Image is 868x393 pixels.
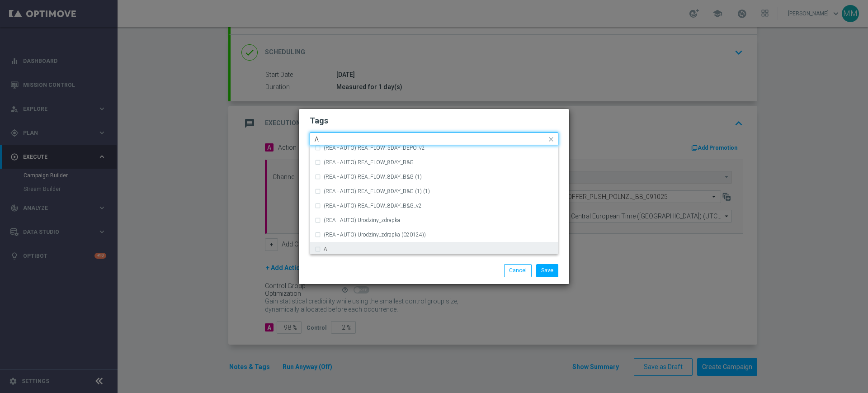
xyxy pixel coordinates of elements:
label: (REA - AUTO) REA_FLOW_8DAY_B&G_v2 [324,203,422,208]
div: (REA - AUTO) Urodziny_zdrapka (020124)) [315,227,553,242]
button: Save [536,264,558,277]
div: (REA - AUTO) Urodziny_zdrapka [315,213,553,227]
div: (REA - AUTO) REA_FLOW_8DAY_B&G (1) [315,170,553,184]
div: (REA - AUTO) REA_FLOW_5DAY_DEPO_v2 [315,141,553,155]
div: (REA - AUTO) REA_FLOW_8DAY_B&G_v2 [315,199,553,213]
ng-dropdown-panel: Options list [310,145,558,254]
label: (REA - AUTO) REA_FLOW_8DAY_B&G (1) (1) [324,189,430,194]
label: A [324,246,327,252]
button: Cancel [504,264,532,277]
label: (REA - AUTO) REA_FLOW_8DAY_B&G [324,160,414,165]
label: (REA - AUTO) REA_FLOW_8DAY_B&G (1) [324,174,422,180]
h2: Tags [310,115,558,126]
div: (REA - AUTO) REA_FLOW_8DAY_B&G [315,155,553,170]
label: (REA - AUTO) Urodziny_zdrapka [324,218,400,223]
div: A [315,242,553,256]
label: (REA - AUTO) REA_FLOW_5DAY_DEPO_v2 [324,145,425,151]
label: (REA - AUTO) Urodziny_zdrapka (020124)) [324,232,426,237]
div: (REA - AUTO) REA_FLOW_8DAY_B&G (1) (1) [315,184,553,199]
